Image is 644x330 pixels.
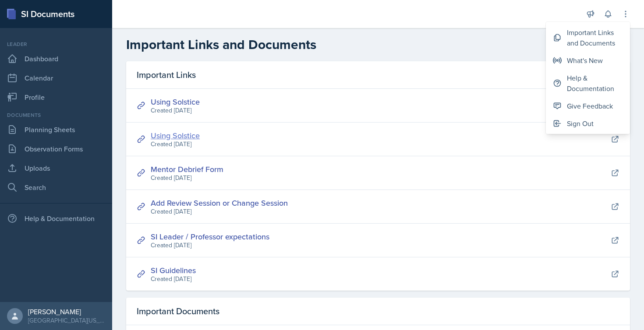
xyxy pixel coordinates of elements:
span: Important Documents [137,305,219,318]
a: Planning Sheets [4,121,109,138]
a: Using Solstice [151,96,200,107]
a: Calendar [4,69,109,87]
div: Important Links and Documents [567,27,623,48]
a: Uploads [4,159,109,177]
button: Important Links and Documents [546,24,630,52]
span: Important Links [137,68,196,81]
div: [GEOGRAPHIC_DATA][US_STATE] [28,316,105,325]
div: Sign Out [567,118,594,129]
h2: Important Links and Documents [126,37,630,53]
a: Mentor Debrief Form [151,164,223,175]
div: What's New [567,55,603,66]
div: Created [DATE] [151,106,200,115]
button: Sign Out [546,115,630,132]
div: Give Feedback [567,101,613,111]
a: SI Guidelines [151,265,196,276]
div: Help & Documentation [4,210,109,227]
div: Created [DATE] [151,207,288,216]
div: Created [DATE] [151,173,223,183]
a: SI Leader / Professor expectations [151,231,269,242]
div: Created [DATE] [151,241,269,250]
div: Leader [4,40,109,48]
a: Using Solstice [151,130,200,141]
a: Observation Forms [4,140,109,158]
div: Created [DATE] [151,274,196,284]
button: Give Feedback [546,97,630,115]
a: Search [4,179,109,196]
button: Help & Documentation [546,69,630,97]
a: Dashboard [4,50,109,67]
a: Profile [4,88,109,106]
div: Help & Documentation [567,73,623,94]
div: Documents [4,111,109,119]
button: What's New [546,52,630,69]
a: Add Review Session or Change Session [151,197,288,208]
div: [PERSON_NAME] [28,307,105,316]
div: Created [DATE] [151,140,200,149]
